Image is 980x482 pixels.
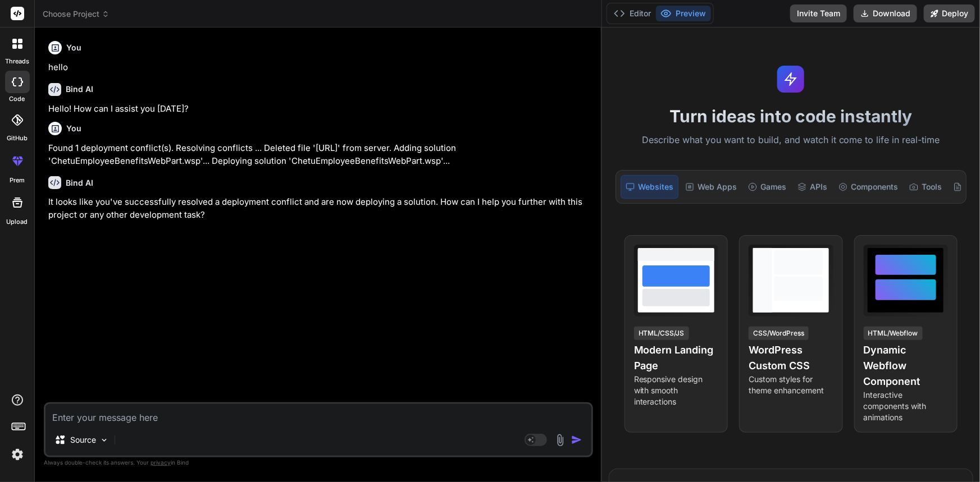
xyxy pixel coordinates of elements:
div: HTML/Webflow [864,327,923,340]
p: hello [48,61,591,74]
label: code [10,94,25,104]
p: Hello! How can I assist you [DATE]? [48,103,591,116]
button: Editor [609,6,656,21]
div: APIs [793,175,832,199]
h6: You [66,123,81,134]
p: It looks like you've successfully resolved a deployment conflict and are now deploying a solution... [48,196,591,221]
h4: WordPress Custom CSS [749,342,833,374]
p: Found 1 deployment conflict(s). Resolving conflicts ... Deleted file '[URL]' from server. Adding ... [48,142,591,167]
h4: Dynamic Webflow Component [864,342,948,389]
h6: Bind AI [66,84,93,95]
p: Custom styles for theme enhancement [749,374,833,396]
button: Deploy [924,4,975,22]
p: Always double-check its answers. Your in Bind [44,457,593,468]
h6: Bind AI [66,177,93,189]
h4: Modern Landing Page [634,342,718,374]
div: Tools [905,175,946,199]
label: GitHub [7,134,28,143]
p: Source [70,434,96,446]
p: Describe what you want to build, and watch it come to life in real-time [609,133,973,148]
img: Pick Models [99,435,109,445]
p: Responsive design with smooth interactions [634,374,718,407]
div: Games [744,175,791,199]
div: Web Apps [681,175,741,199]
button: Download [854,4,917,22]
p: Interactive components with animations [864,389,948,423]
img: settings [8,445,27,464]
h1: Turn ideas into code instantly [609,106,973,126]
div: Components [834,175,902,199]
div: HTML/CSS/JS [634,327,689,340]
label: prem [10,176,25,185]
div: Websites [621,175,678,199]
img: icon [571,434,582,446]
img: attachment [554,434,567,447]
div: CSS/WordPress [749,327,809,340]
label: Upload [7,217,28,227]
button: Preview [656,6,711,21]
label: threads [5,57,29,66]
span: privacy [151,459,171,466]
h6: You [66,42,81,53]
button: Invite Team [790,4,847,22]
span: Choose Project [43,8,110,20]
